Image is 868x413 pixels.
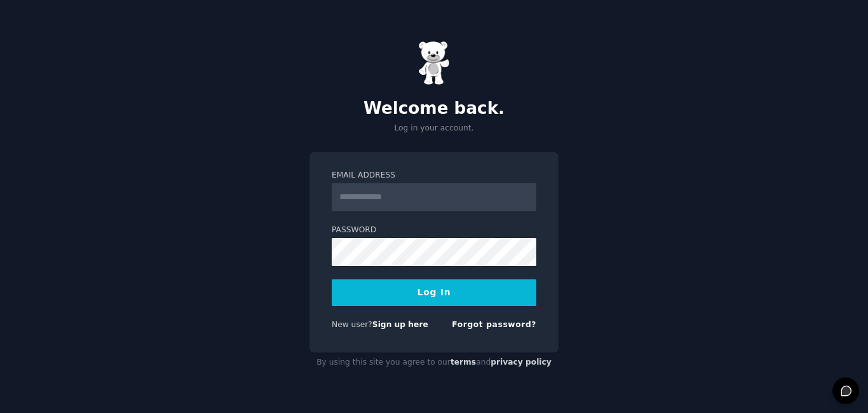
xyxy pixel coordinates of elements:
label: Email Address [332,170,536,181]
a: Forgot password? [452,320,536,329]
div: By using this site you agree to our and [309,353,559,373]
a: Sign up here [372,320,428,329]
a: terms [451,358,476,367]
h2: Welcome back. [309,99,559,119]
span: New user? [332,320,372,329]
img: Gummy Bear [418,41,450,85]
label: Password [332,225,536,236]
a: privacy policy [491,358,552,367]
button: Log In [332,279,536,306]
p: Log in your account. [309,123,559,134]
